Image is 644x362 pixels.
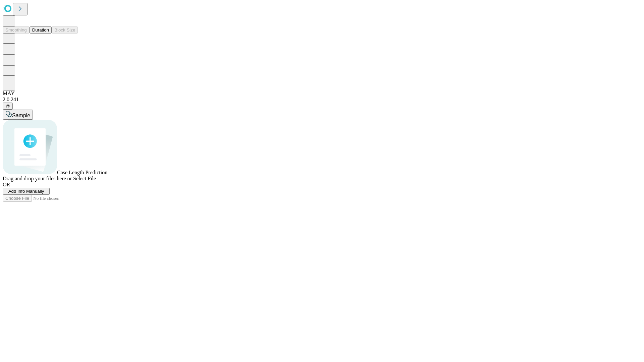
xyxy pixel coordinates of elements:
[3,182,10,187] span: OR
[3,110,33,120] button: Sample
[12,113,30,118] span: Sample
[3,26,30,34] button: Smoothing
[30,26,52,34] button: Duration
[52,26,78,34] button: Block Size
[3,90,641,97] div: MAY
[57,170,107,175] span: Case Length Prediction
[8,189,44,194] span: Add Info Manually
[73,176,96,181] span: Select File
[3,103,13,110] button: @
[5,104,10,109] span: @
[3,188,50,195] button: Add Info Manually
[3,176,72,181] span: Drag and drop your files here or
[3,97,641,103] div: 2.0.241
